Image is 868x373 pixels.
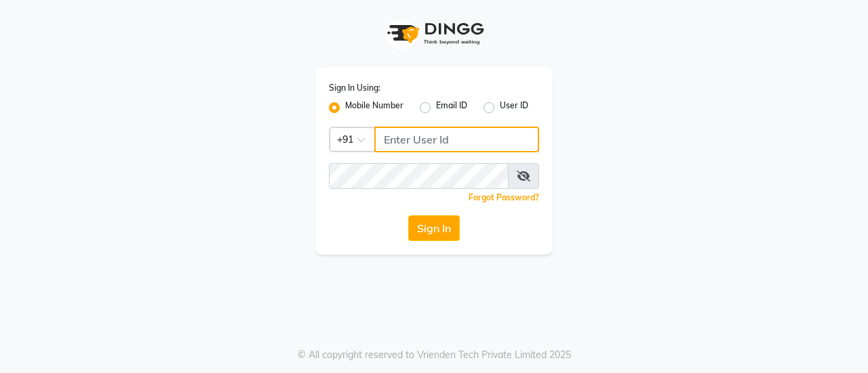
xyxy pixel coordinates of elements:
[469,192,539,202] a: Forgot Password?
[380,14,488,53] img: logo1.svg
[329,163,509,189] input: Username
[329,82,380,94] label: Sign In Using:
[345,100,403,116] label: Mobile Number
[374,127,539,152] input: Username
[408,215,460,241] button: Sign In
[500,100,528,116] label: User ID
[436,100,467,116] label: Email ID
